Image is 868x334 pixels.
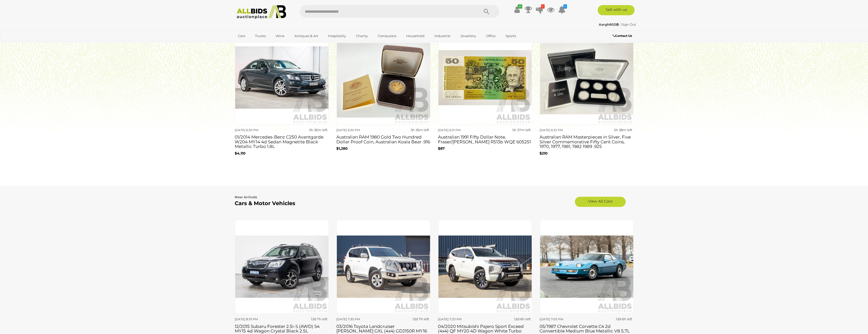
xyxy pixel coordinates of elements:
[234,5,289,19] img: Allbids.com.au
[598,5,635,15] a: Sell with us
[336,133,430,144] h3: Australian RAM 1980 Gold Two Hundred Dollar Proof Coin, Australian Koala Bear .916
[540,220,634,314] img: 05/1987 Chevrolet Corvette C4 2d Convertible Medium Blue Metallic V8 5.7L
[311,317,327,321] strong: 13d 7h left
[353,32,371,40] a: Charity
[336,316,382,322] div: [DATE] 7:30 PM
[599,22,619,26] strong: Aargh802
[336,127,382,133] div: [DATE] 6:30 PM
[540,127,585,133] div: [DATE] 6:32 PM
[336,31,430,162] a: [DATE] 6:30 PM 5h 36m left Australian RAM 1980 Gold Two Hundred Dollar Proof Coin, Australian Koa...
[291,32,321,40] a: Antiques & Art
[540,323,634,333] h3: 05/1987 Chevrolet Corvette C4 2d Convertible Medium Blue Metallic V8 5.7L
[613,33,633,39] a: Contact Us
[540,31,634,162] a: [DATE] 6:32 PM 5h 38m left Australian RAM Masterpieces in Silver, Five Silver Commemorative Fifty...
[616,317,632,321] strong: 13d 6h left
[540,316,585,322] div: [DATE] 7:05 PM
[438,127,483,133] div: [DATE] 6:31 PM
[431,32,454,40] a: Industrial
[403,32,428,40] a: Household
[438,146,445,151] b: $87
[438,31,532,125] img: Australian 1991 Fifty Dollar Note, Fraser/Cole R513b WQE 605251
[613,34,632,38] b: Contact Us
[536,5,543,14] a: 1
[474,5,499,18] button: Search
[614,128,632,132] strong: 5h 38m left
[235,220,329,314] img: 12/2015 Subaru Forester 2.5i-S (AWD) S4 MY15 4d Wagon Crystal Black 2.5L
[621,22,636,26] a: Sign Out
[540,133,634,149] h3: Australian RAM Masterpieces in Silver, Five Silver Commemorative Fifty Cent Coins, 1970, 1977, 19...
[438,31,532,162] a: [DATE] 6:31 PM 5h 37m left Australian 1991 Fifty Dollar Note, Fraser/[PERSON_NAME] R513b WQE 6052...
[337,31,430,125] img: Australian RAM 1980 Gold Two Hundred Dollar Proof Coin, Australian Koala Bear .916
[337,220,430,314] img: 03/2016 Toyota Landcruiser PRADO GXL (4x4) GDJ150R MY16 4D Wagon White Turbo Diesel 2.8L - 7 Seats
[540,151,548,156] b: $210
[374,32,400,40] a: Computers
[252,32,269,40] a: Trucks
[518,4,522,9] i: ✔
[457,32,479,40] a: Jewellery
[235,195,257,199] b: New Arrivals
[235,323,329,333] h3: 12/2015 Subaru Forester 2.5i-S (AWD) S4 MY15 4d Wagon Crystal Black 2.5L
[541,4,545,9] i: 1
[336,146,348,151] b: $1,280
[235,31,329,125] img: 01/2014 Mercedes-Benz C250 Avantgarde W204 MY14 4d Sedan Magnetite Black Metallic Turbo 1.8L
[620,22,621,26] span: |
[413,317,429,321] strong: 12d 7h left
[325,32,349,40] a: Hospitality
[411,128,429,132] strong: 5h 36m left
[563,4,567,9] i: 1
[438,220,532,314] img: 04/2020 Mitsubishi Pajero Sport Exceed (4x4) QF MY20 4D Wagon White Turbo Diesel 2.4L - 7 Seat
[502,32,519,40] a: Sports
[235,151,246,156] b: $4,110
[235,200,295,206] b: Cars & Motor Vehicles
[599,22,620,26] a: Aargh802
[514,317,531,321] strong: 12d 6h left
[235,127,280,133] div: [DATE] 6:30 PM
[235,31,329,162] a: [DATE] 6:30 PM 5h 36m left 01/2014 Mercedes-Benz C250 Avantgarde W204 MY14 4d Sedan Magnetite Bla...
[272,32,288,40] a: Wine
[540,31,634,125] img: Australian RAM Masterpieces in Silver, Five Silver Commemorative Fifty Cent Coins, 1970, 1977, 19...
[235,316,280,322] div: [DATE] 8:10 PM
[512,128,531,132] strong: 5h 37m left
[235,133,329,149] h3: 01/2014 Mercedes-Benz C250 Avantgarde W204 MY14 4d Sedan Magnetite Black Metallic Turbo 1.8L
[483,32,499,40] a: Office
[235,32,248,40] a: Cars
[309,128,327,132] strong: 5h 36m left
[235,40,277,49] a: [GEOGRAPHIC_DATA]
[575,197,626,207] a: View All Cars
[438,133,532,144] h3: Australian 1991 Fifty Dollar Note, Fraser/[PERSON_NAME] R513b WQE 605251
[558,5,566,14] a: 1
[438,316,483,322] div: [DATE] 7:20 PM
[513,5,521,14] a: ✔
